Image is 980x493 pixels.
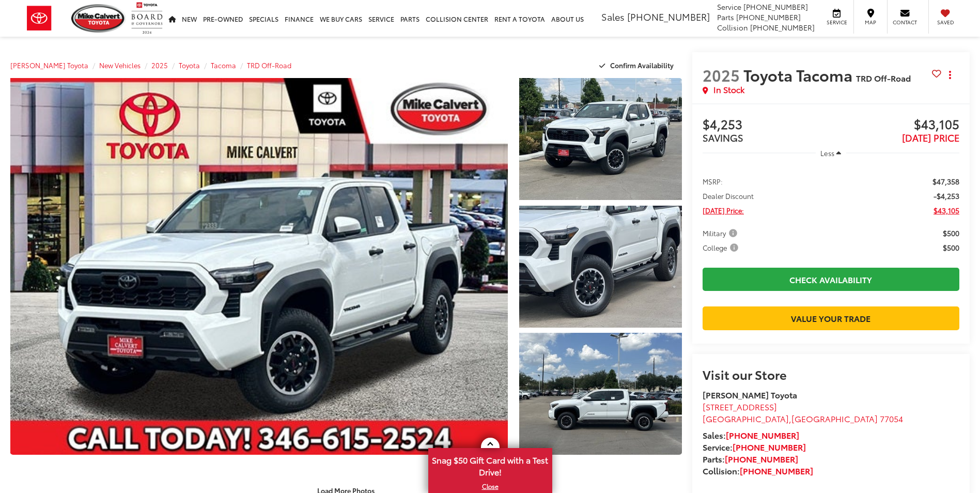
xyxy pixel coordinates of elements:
[703,306,959,330] a: Value Your Trade
[519,206,681,328] a: Expand Photo 2
[601,10,625,23] span: Sales
[703,400,903,424] a: [STREET_ADDRESS] [GEOGRAPHIC_DATA],[GEOGRAPHIC_DATA] 77054
[703,191,754,201] span: Dealer Discount
[859,19,882,26] span: Map
[717,22,748,33] span: Collision
[703,465,813,476] strong: Collision:
[519,333,681,455] a: Expand Photo 3
[825,19,848,26] span: Service
[820,148,834,158] span: Less
[831,117,959,133] span: $43,105
[740,465,813,476] a: [PHONE_NUMBER]
[703,242,742,253] button: College
[703,242,740,253] span: College
[71,4,126,33] img: Mike Calvert Toyota
[703,64,740,86] span: 2025
[211,60,236,70] a: Tacoma
[725,453,798,465] a: [PHONE_NUMBER]
[703,228,739,238] span: Military
[934,191,959,201] span: -$4,253
[750,22,815,33] span: [PHONE_NUMBER]
[703,117,831,133] span: $4,253
[733,441,806,453] a: [PHONE_NUMBER]
[703,453,798,465] strong: Parts:
[703,441,806,453] strong: Service:
[519,78,681,200] a: Expand Photo 1
[743,2,808,12] span: [PHONE_NUMBER]
[703,131,743,144] span: SAVINGS
[902,131,959,144] span: [DATE] PRICE
[247,60,291,70] a: TRD Off-Road
[717,2,741,12] span: Service
[893,19,917,26] span: Contact
[726,429,799,441] a: [PHONE_NUMBER]
[151,60,168,70] a: 2025
[791,412,878,424] span: [GEOGRAPHIC_DATA]
[99,60,141,70] a: New Vehicles
[949,71,951,79] span: dropdown dots
[736,12,801,22] span: [PHONE_NUMBER]
[816,144,847,162] button: Less
[743,64,856,86] span: Toyota Tacoma
[943,242,959,253] span: $500
[856,72,911,84] span: TRD Off-Road
[941,66,959,84] button: Actions
[10,78,508,455] a: Expand Photo 0
[703,176,723,187] span: MSRP:
[703,367,959,381] h2: Visit our Store
[934,205,959,215] span: $43,105
[703,412,789,424] span: [GEOGRAPHIC_DATA]
[703,389,797,400] strong: [PERSON_NAME] Toyota
[429,449,551,481] span: Snag $50 Gift Card with a Test Drive!
[610,60,674,70] span: Confirm Availability
[717,12,734,22] span: Parts
[703,412,903,424] span: ,
[518,332,683,456] img: 2025 Toyota Tacoma TRD Off-Road
[594,56,682,74] button: Confirm Availability
[703,268,959,291] a: Check Availability
[703,400,777,412] span: [STREET_ADDRESS]
[703,205,744,215] span: [DATE] Price:
[10,60,88,70] a: [PERSON_NAME] Toyota
[943,228,959,238] span: $500
[518,204,683,329] img: 2025 Toyota Tacoma TRD Off-Road
[179,60,200,70] a: Toyota
[880,412,903,424] span: 77054
[932,176,959,187] span: $47,358
[703,429,799,441] strong: Sales:
[518,76,683,201] img: 2025 Toyota Tacoma TRD Off-Road
[713,84,744,96] span: In Stock
[5,76,513,457] img: 2025 Toyota Tacoma TRD Off-Road
[627,10,710,23] span: [PHONE_NUMBER]
[703,228,741,238] button: Military
[934,19,957,26] span: Saved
